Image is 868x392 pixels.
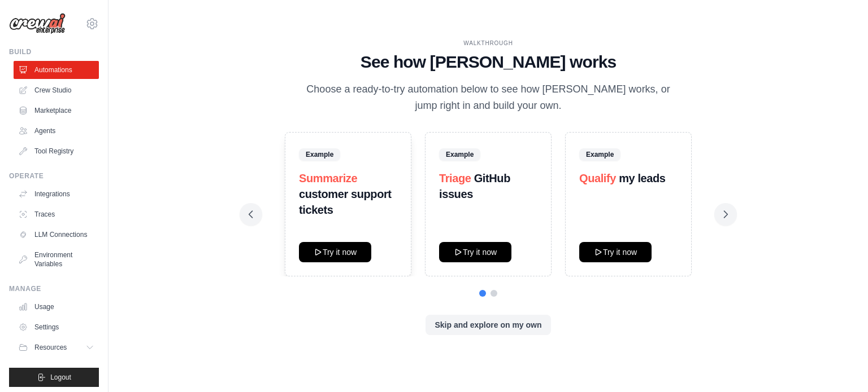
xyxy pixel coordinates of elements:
[9,368,99,387] button: Logout
[9,284,99,293] div: Manage
[579,172,616,184] span: Qualify
[299,188,392,216] strong: customer support tickets
[439,148,480,161] span: Example
[249,39,728,47] div: WALKTHROUGH
[34,343,67,352] span: Resources
[439,242,511,262] button: Try it now
[14,122,99,140] a: Agents
[9,171,99,180] div: Operate
[811,338,868,392] iframe: Chat Widget
[14,61,99,79] a: Automations
[14,81,99,99] a: Crew Studio
[579,242,652,262] button: Try it now
[579,148,620,161] span: Example
[9,47,99,56] div: Build
[14,142,99,160] a: Tool Registry
[619,172,665,184] strong: my leads
[299,172,357,184] span: Summarize
[14,185,99,203] a: Integrations
[439,172,510,200] strong: GitHub issues
[14,338,99,356] button: Resources
[14,205,99,223] a: Traces
[299,242,371,262] button: Try it now
[299,148,340,161] span: Example
[14,246,99,273] a: Environment Variables
[14,226,99,244] a: LLM Connections
[249,52,728,72] h1: See how [PERSON_NAME] works
[50,373,71,382] span: Logout
[9,13,66,34] img: Logo
[298,81,678,114] p: Choose a ready-to-try automation below to see how [PERSON_NAME] works, or jump right in and build...
[14,318,99,336] a: Settings
[14,298,99,316] a: Usage
[14,102,99,120] a: Marketplace
[439,172,471,184] span: Triage
[426,315,550,335] button: Skip and explore on my own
